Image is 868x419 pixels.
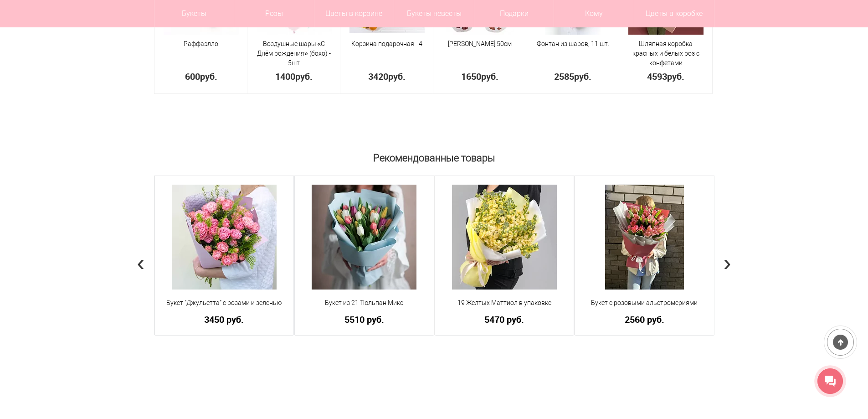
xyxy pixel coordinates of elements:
[632,40,699,67] a: Шляпная коробка красных и белых роз с конфетами
[441,298,568,308] a: 19 Желтых Маттиол в упаковке
[351,40,422,47] a: Корзина подарочная - 4
[257,40,331,67] a: Воздушные шары «С Днём рождения» (бохо) - 5шт
[301,298,428,308] a: Букет из 21 Тюльпан Микс
[574,70,591,83] span: руб.
[537,40,609,47] a: Фонтан из шаров, 11 шт.
[200,70,217,83] span: руб.
[154,148,714,164] h2: Рекомендованные товары
[172,185,277,290] img: Букет "Джульетта" с розами и зеленью
[275,70,295,83] span: 1400
[647,70,667,83] span: 4593
[137,249,145,276] span: Previous
[724,249,731,276] span: Next
[185,70,200,83] span: 600
[448,40,512,47] a: [PERSON_NAME] 50см
[667,70,684,83] span: руб.
[441,315,568,324] a: 5470 руб.
[452,185,557,290] img: 19 Желтых Маттиол в упаковке
[312,185,416,290] img: Букет из 21 Тюльпан Микс
[605,185,684,290] img: Букет с розовыми альстромериями
[301,315,428,324] a: 5510 руб.
[581,315,708,324] a: 2560 руб.
[388,70,406,83] span: руб.
[184,40,218,47] a: Раффаэлло
[295,70,313,83] span: руб.
[368,70,388,83] span: 3420
[161,315,288,324] a: 3450 руб.
[161,298,288,308] a: Букет "Джульетта" с розами и зеленью
[554,70,574,83] span: 2585
[581,298,708,308] a: Букет с розовыми альстромериями
[481,70,498,83] span: руб.
[461,70,481,83] span: 1650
